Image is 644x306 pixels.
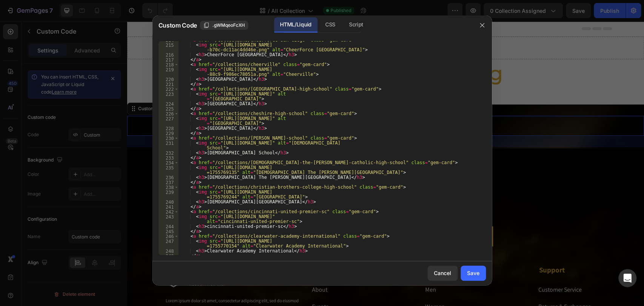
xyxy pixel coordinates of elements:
div: 225 [158,106,178,111]
div: 222 [158,87,178,92]
div: 220 [158,77,178,82]
a: Men [298,263,309,274]
div: 235 [158,165,178,175]
a: Customer Service [411,263,455,274]
strong: Product [299,244,324,253]
div: 244 [158,224,178,229]
div: 226 [158,111,178,116]
div: Script [343,17,369,32]
strong: Quick link [186,244,217,253]
div: 233 [158,155,178,160]
div: Subscribe [327,210,352,221]
div: 242 [158,209,178,214]
div: 230 [158,136,178,141]
h2: Subscribe [DATE] [38,157,479,175]
div: 248 [158,249,178,254]
div: 241 [158,205,178,209]
div: 236 [158,175,178,180]
p: Sign up for exclusive content, special prizes, and latest update [38,182,478,193]
div: 228 [158,126,178,131]
div: 237 [158,180,178,185]
div: Cancel [434,269,451,277]
p: Pick your sport and start customising your legacy. [39,66,478,82]
div: Open Intercom Messenger [618,269,636,287]
div: 231 [158,141,178,151]
a: About [185,263,200,274]
button: Subscribe [312,205,366,225]
div: 249 [158,254,178,258]
div: 221 [158,82,178,87]
div: 246 [158,234,178,239]
div: CSS [319,17,341,32]
strong: Support [412,244,438,253]
div: 223 [158,92,178,101]
h2: Choose Your Sport Ring [38,39,479,66]
div: Custom Code [9,84,41,91]
div: 227 [158,116,178,126]
div: 238 [158,185,178,190]
div: 215 [158,43,178,52]
div: 217 [158,57,178,62]
button: Save [461,266,486,281]
img: gempages_494420152121558133-c41cac23-ced9-4b59-a871-b126b0aad388.png [38,249,106,267]
span: Custom Code [158,21,197,30]
div: 240 [158,200,178,205]
div: Save [467,269,480,277]
div: 232 [158,151,178,155]
div: 245 [158,229,178,234]
div: 216 [158,52,178,57]
input: Enter your email [151,205,312,225]
a: Women [298,280,318,291]
div: 218 [158,62,178,67]
a: Events [185,280,201,291]
div: 224 [158,101,178,106]
a: Returns & Exchanges [411,280,464,291]
div: 229 [158,131,178,136]
button: .gWMqeoFcXH [200,21,248,30]
span: .gWMqeoFcXH [212,22,245,29]
div: HTML/Liquid [274,17,317,32]
p: Lorem ipsum dolor sit amet, consectetur adipiscing elit, sed do eiusmod tempor incididunt ut labo... [38,275,173,300]
div: 234 [158,160,178,165]
button: Cancel [427,266,458,281]
div: 219 [158,67,178,77]
div: 243 [158,214,178,224]
div: 247 [158,239,178,249]
div: 239 [158,190,178,200]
